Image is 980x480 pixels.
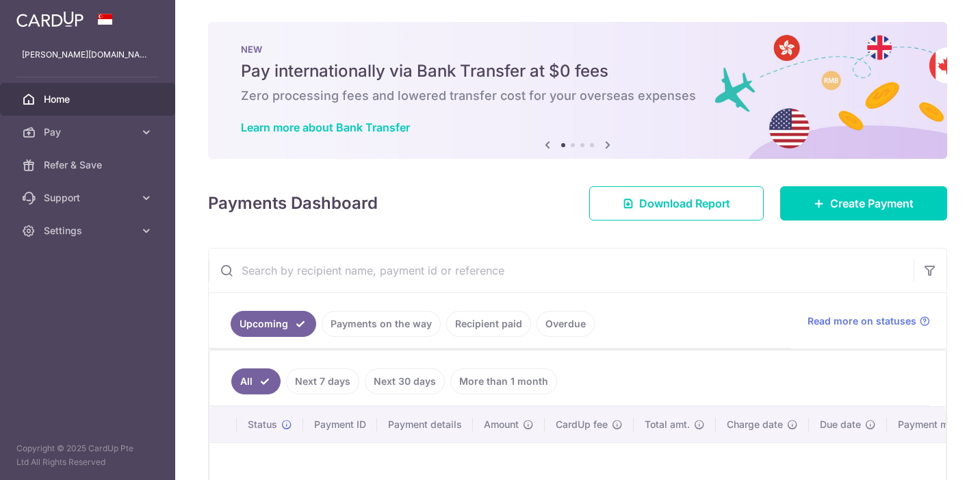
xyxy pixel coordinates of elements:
a: Upcoming [231,311,316,337]
span: Download Report [639,195,730,212]
a: Read more on statuses [808,314,930,328]
a: Overdue [537,311,595,337]
a: All [231,368,281,394]
p: NEW [241,44,914,55]
span: Settings [44,224,134,238]
img: CardUp [16,11,83,27]
a: Download Report [589,186,764,220]
h4: Payments Dashboard [208,191,378,216]
a: Create Payment [780,186,947,220]
span: Create Payment [830,195,914,212]
span: Amount [484,418,519,431]
input: Search by recipient name, payment id or reference [209,249,914,292]
a: Next 30 days [365,368,445,394]
th: Payment details [377,407,473,442]
span: Support [44,191,134,205]
a: Next 7 days [286,368,359,394]
th: Payment ID [303,407,377,442]
span: Home [44,92,134,106]
span: Due date [820,418,861,431]
span: Total amt. [645,418,690,431]
h5: Pay internationally via Bank Transfer at $0 fees [241,60,914,82]
p: [PERSON_NAME][DOMAIN_NAME][EMAIL_ADDRESS][PERSON_NAME][DOMAIN_NAME] [22,48,153,62]
a: More than 1 month [450,368,557,394]
a: Learn more about Bank Transfer [241,121,410,134]
span: Charge date [727,418,783,431]
span: CardUp fee [556,418,608,431]
h6: Zero processing fees and lowered transfer cost for your overseas expenses [241,88,914,104]
span: Read more on statuses [808,314,916,328]
span: Status [248,418,277,431]
a: Recipient paid [446,311,531,337]
a: Payments on the way [322,311,441,337]
span: Refer & Save [44,158,134,172]
span: Pay [44,125,134,139]
img: Bank transfer banner [208,22,947,159]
